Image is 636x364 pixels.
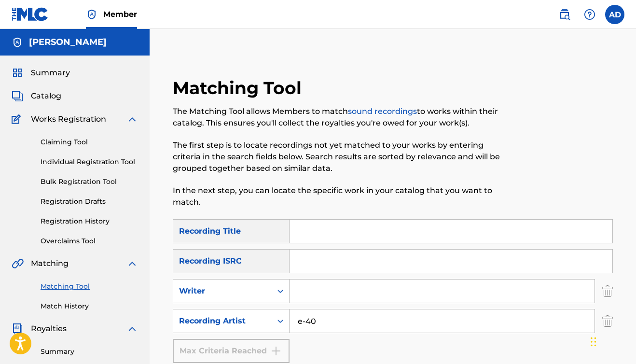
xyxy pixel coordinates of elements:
[41,196,138,207] a: Registration Drafts
[86,9,97,20] img: Top Rightsholder
[179,315,266,327] div: Recording Artist
[602,279,613,303] img: Delete Criterion
[29,37,107,48] h5: aaron doppie
[126,113,138,125] img: expand
[41,177,138,187] a: Bulk Registration Tool
[173,77,306,99] h2: Matching Tool
[12,67,23,79] img: Summary
[41,236,138,246] a: Overclaims Tool
[580,5,599,24] div: Help
[41,157,138,167] a: Individual Registration Tool
[41,137,138,147] a: Claiming Tool
[12,323,23,335] img: Royalties
[605,5,624,24] div: User Menu
[31,67,70,79] span: Summary
[103,9,137,20] span: Member
[41,301,138,311] a: Match History
[12,37,23,48] img: Accounts
[31,90,61,102] span: Catalog
[31,258,69,269] span: Matching
[41,281,138,292] a: Matching Tool
[31,113,106,125] span: Works Registration
[12,7,49,21] img: MLC Logo
[173,185,512,208] p: In the next step, you can locate the specific work in your catalog that you want to match.
[173,106,512,129] p: The Matching Tool allows Members to match to works within their catalog. This ensures you'll coll...
[12,90,61,102] a: CatalogCatalog
[12,258,24,269] img: Matching
[31,323,67,335] span: Royalties
[609,227,636,307] iframe: Resource Center
[12,90,23,102] img: Catalog
[179,285,266,297] div: Writer
[555,5,574,24] a: Public Search
[348,107,417,116] a: sound recordings
[41,216,138,226] a: Registration History
[173,140,512,174] p: The first step is to locate recordings not yet matched to your works by entering criteria in the ...
[584,9,595,20] img: help
[12,67,70,79] a: SummarySummary
[602,309,613,333] img: Delete Criterion
[12,113,24,125] img: Works Registration
[591,327,596,356] div: Drag
[559,9,570,20] img: search
[126,323,138,335] img: expand
[588,318,636,364] iframe: Chat Widget
[126,258,138,269] img: expand
[41,347,138,357] a: Summary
